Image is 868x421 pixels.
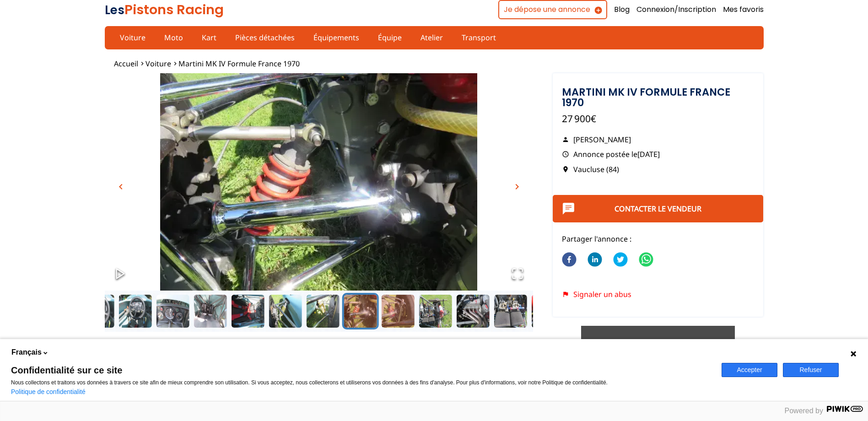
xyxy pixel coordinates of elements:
[639,247,653,274] button: whatsapp
[154,293,191,329] button: Go to Slide 16
[562,87,755,108] h1: Martini MK IV Formule France 1970
[105,0,224,19] a: LesPistons Racing
[562,112,755,125] p: 27 900€
[11,366,711,375] span: Confidentialité sur ce site
[105,73,533,291] div: Go to Slide 21
[229,293,266,329] button: Go to Slide 18
[304,293,341,329] button: Go to Slide 20
[613,247,628,274] button: twitter
[117,293,153,329] button: Go to Slide 15
[722,363,777,377] button: Accepter
[785,407,824,415] span: Powered by
[510,180,524,194] button: chevron_right
[562,149,755,159] p: Annonce postée le [DATE]
[783,363,839,377] button: Refuser
[105,2,124,18] span: Les
[562,290,755,298] div: Signaler un abus
[588,247,602,274] button: linkedin
[114,30,151,45] a: Voiture
[158,30,189,45] a: Moto
[529,293,566,329] button: Go to Slide 26
[562,135,755,145] p: [PERSON_NAME]
[553,195,764,222] button: Contacter le vendeur
[454,293,491,329] button: Go to Slide 24
[229,30,301,45] a: Pièces détachées
[415,30,449,45] a: Atelier
[492,293,528,329] button: Go to Slide 25
[307,30,365,45] a: Équipements
[178,59,300,69] a: Martini MK IV Formule France 1970
[342,293,378,329] button: Go to Slide 21
[11,379,711,386] p: Nous collectons et traitons vos données à travers ce site afin de mieux comprendre son utilisatio...
[267,293,303,329] button: Go to Slide 19
[562,234,755,244] p: Partager l'annonce :
[11,347,42,357] span: Français
[192,293,228,329] button: Go to Slide 17
[79,293,116,329] button: Go to Slide 14
[196,30,222,45] a: Kart
[379,293,416,329] button: Go to Slide 22
[562,164,755,174] p: Vaucluse (84)
[105,73,533,311] img: image
[105,258,136,291] button: Play or Pause Slideshow
[456,30,502,45] a: Transport
[114,59,138,69] a: Accueil
[502,258,533,291] button: Open Fullscreen
[417,293,453,329] button: Go to Slide 23
[146,59,171,69] a: Voiture
[115,181,126,192] span: chevron_left
[562,247,577,274] button: facebook
[114,180,128,194] button: chevron_left
[512,181,523,192] span: chevron_right
[11,388,86,395] a: Politique de confidentialité
[636,5,716,15] a: Connexion/Inscription
[372,30,408,45] a: Équipe
[723,5,764,15] a: Mes favoris
[614,5,630,15] a: Blog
